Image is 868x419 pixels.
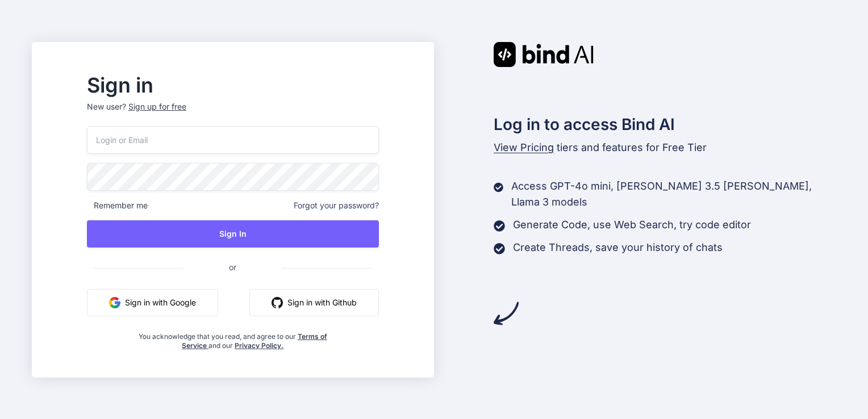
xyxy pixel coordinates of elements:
span: View Pricing [494,141,554,153]
a: Privacy Policy. [235,341,283,350]
div: Sign up for free [128,101,186,112]
img: github [272,297,283,308]
p: Generate Code, use Web Search, try code editor [513,217,751,233]
span: Remember me [87,200,148,211]
span: Forgot your password? [294,200,379,211]
button: Sign in with Google [87,289,218,316]
p: Access GPT-4o mini, [PERSON_NAME] 3.5 [PERSON_NAME], Llama 3 models [511,178,836,210]
img: Bind AI logo [494,42,594,67]
p: Create Threads, save your history of chats [513,240,723,255]
p: tiers and features for Free Tier [494,140,837,156]
a: Terms of Service [182,332,327,350]
button: Sign In [87,220,379,248]
span: or [183,253,282,281]
input: Login or Email [87,126,379,154]
p: New user? [87,101,379,126]
img: google [109,297,120,308]
h2: Log in to access Bind AI [494,112,837,136]
h2: Sign in [87,76,379,94]
img: arrow [494,301,519,326]
div: You acknowledge that you read, and agree to our and our [135,325,330,350]
button: Sign in with Github [249,289,379,316]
